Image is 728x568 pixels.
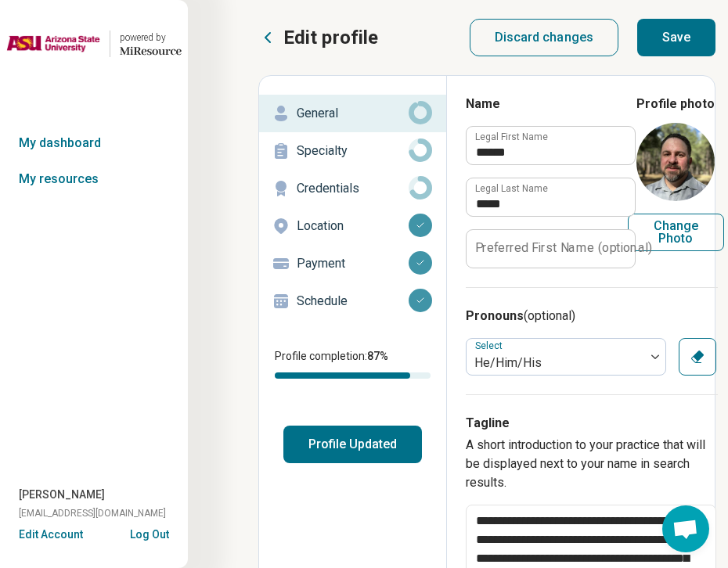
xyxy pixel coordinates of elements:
h3: Name [466,95,634,113]
button: Change Photo [628,214,724,251]
div: Profile completion [275,372,431,379]
a: Specialty [259,132,446,170]
button: Save [637,19,715,56]
a: Schedule [259,282,446,320]
img: Arizona State University [6,25,100,63]
button: Edit Account [19,527,83,543]
button: Edit profile [258,25,378,50]
p: Schedule [297,292,409,311]
span: [PERSON_NAME] [19,487,105,503]
label: Legal Last Name [475,184,548,193]
p: Specialty [297,142,409,160]
button: Discard changes [470,19,619,56]
div: He/Him/His [474,354,637,372]
span: 87 % [367,350,388,362]
a: Credentials [259,170,446,207]
p: A short introduction to your practice that will be displayed next to your name in search results. [466,436,718,492]
a: General [259,95,446,132]
span: (optional) [524,308,575,323]
h3: Pronouns [466,307,718,325]
button: Log Out [130,527,169,539]
label: Legal First Name [475,132,548,142]
div: powered by [120,31,182,45]
label: Preferred First Name (optional) [475,242,652,254]
label: Select [475,340,506,351]
button: Profile Updated [283,426,422,463]
p: Credentials [297,179,409,198]
p: Location [297,217,409,235]
span: [EMAIL_ADDRESS][DOMAIN_NAME] [19,506,166,520]
p: Payment [297,254,409,273]
a: Location [259,207,446,245]
h3: Tagline [466,414,718,433]
div: Profile completion: [259,339,446,388]
legend: Profile photo [636,95,715,113]
a: Payment [259,245,446,282]
a: Arizona State Universitypowered by [6,25,182,63]
p: Edit profile [283,25,378,50]
img: avatar image [636,123,715,201]
a: Open chat [662,505,709,552]
p: General [297,104,409,123]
